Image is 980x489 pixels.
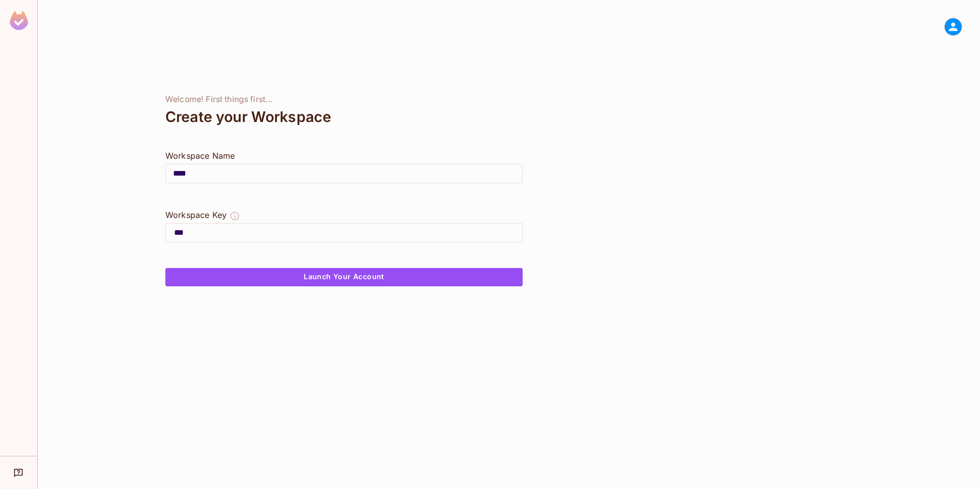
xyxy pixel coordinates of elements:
div: Workspace Key [165,209,227,221]
div: Workspace Name [165,150,523,162]
div: Welcome! First things first... [165,94,523,105]
div: Help & Updates [7,462,30,483]
div: Create your Workspace [165,105,523,129]
button: Launch Your Account [165,268,523,286]
img: SReyMgAAAABJRU5ErkJggg== [10,11,28,30]
button: The Workspace Key is unique, and serves as the identifier of your workspace. [230,209,240,223]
